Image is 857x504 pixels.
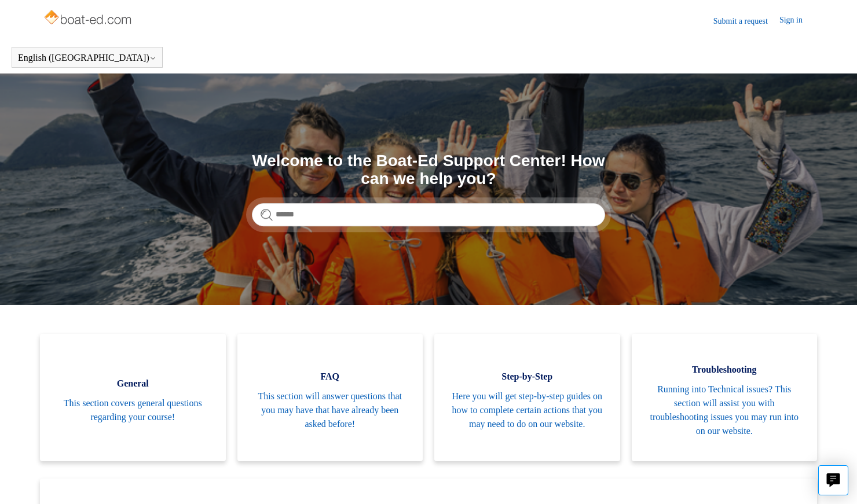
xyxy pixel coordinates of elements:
[452,389,603,431] span: Here you will get step-by-step guides on how to complete certain actions that you may need to do ...
[252,203,605,226] input: Search
[713,15,779,27] a: Submit a request
[43,7,135,30] img: Boat-Ed Help Center home page
[649,363,800,377] span: Troubleshooting
[18,53,156,63] button: English ([GEOGRAPHIC_DATA])
[40,334,226,461] a: General This section covers general questions regarding your course!
[237,334,423,461] a: FAQ This section will answer questions that you may have that have already been asked before!
[255,389,406,431] span: This section will answer questions that you may have that have already been asked before!
[632,334,818,461] a: Troubleshooting Running into Technical issues? This section will assist you with troubleshooting ...
[255,370,406,384] span: FAQ
[434,334,620,461] a: Step-by-Step Here you will get step-by-step guides on how to complete certain actions that you ma...
[649,382,800,438] span: Running into Technical issues? This section will assist you with troubleshooting issues you may r...
[57,377,208,391] span: General
[252,152,605,188] h1: Welcome to the Boat-Ed Support Center! How can we help you?
[818,465,848,495] button: Live chat
[779,14,814,28] a: Sign in
[57,396,208,424] span: This section covers general questions regarding your course!
[452,370,603,384] span: Step-by-Step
